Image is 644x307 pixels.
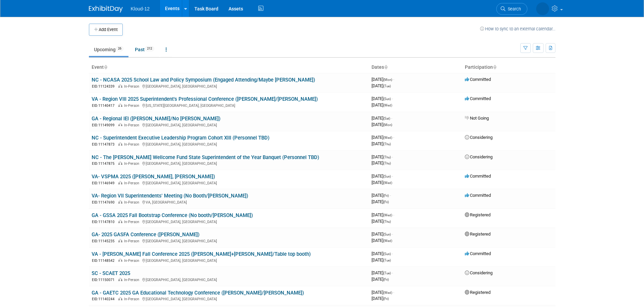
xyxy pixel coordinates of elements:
img: In-Person Event [118,123,122,126]
th: Event [89,62,369,73]
img: In-Person Event [118,258,122,262]
div: [GEOGRAPHIC_DATA], [GEOGRAPHIC_DATA] [92,180,366,186]
div: [GEOGRAPHIC_DATA], [GEOGRAPHIC_DATA] [92,296,366,302]
span: Considering [465,154,493,159]
div: [GEOGRAPHIC_DATA], [GEOGRAPHIC_DATA] [92,257,366,263]
a: NC - The [PERSON_NAME] Wellcome Fund State Superintendent of the Year Banquet (Personnel TBD) [92,154,319,160]
span: Committed [465,251,491,256]
span: EID: 11147875 [92,162,117,165]
img: In-Person Event [118,239,122,242]
span: In-Person [124,84,141,89]
span: In-Person [124,142,141,147]
span: (Tue) [383,271,391,275]
span: [DATE] [372,296,389,301]
span: Registered [465,290,491,295]
div: VA, [GEOGRAPHIC_DATA] [92,199,366,205]
span: In-Person [124,278,141,282]
a: NC - Superintendent Executive Leadership Program Cohort XIII (Personnel TBD) [92,135,269,141]
span: EID: 11148542 [92,259,117,263]
span: [DATE] [372,270,393,275]
a: GA - GSSA 2025 Fall Bootstrap Conference (No booth/[PERSON_NAME]) [92,212,253,218]
a: SC - SCAET 2025 [92,270,130,276]
span: [DATE] [372,174,393,179]
span: Registered [465,232,491,237]
span: (Sat) [383,117,390,120]
div: [GEOGRAPHIC_DATA], [GEOGRAPHIC_DATA] [92,141,366,147]
span: [DATE] [372,77,394,82]
span: (Wed) [383,103,392,107]
span: [DATE] [372,102,392,108]
span: (Mon) [383,123,392,127]
a: GA- 2025 GASFA Conference ([PERSON_NAME]) [92,232,199,238]
a: VA- VSPMA 2025 ([PERSON_NAME], [PERSON_NAME]) [92,174,215,180]
span: Committed [465,174,491,179]
span: - [393,212,394,217]
img: Gabriela Bravo-Chigwere [536,2,549,15]
span: (Sun) [383,97,391,101]
span: - [392,154,393,159]
span: [DATE] [372,122,392,127]
span: [DATE] [372,232,393,237]
span: In-Person [124,239,141,243]
span: - [392,96,393,101]
span: - [393,77,394,82]
span: In-Person [124,297,141,301]
div: [GEOGRAPHIC_DATA], [GEOGRAPHIC_DATA] [92,219,366,224]
div: [GEOGRAPHIC_DATA], [GEOGRAPHIC_DATA] [92,277,366,282]
span: Registered [465,212,491,217]
div: [GEOGRAPHIC_DATA], [GEOGRAPHIC_DATA] [92,160,366,166]
span: In-Person [124,123,141,127]
span: EID: 11150071 [92,278,117,282]
span: (Fri) [383,278,389,281]
img: In-Person Event [118,220,122,223]
a: Sort by Event Name [104,64,107,70]
a: Sort by Participation Type [493,64,496,70]
span: [DATE] [372,238,392,243]
a: VA - [PERSON_NAME] Fall Conference 2025 ([PERSON_NAME]+[PERSON_NAME]/Table top booth) [92,251,311,257]
span: (Tue) [383,258,391,262]
div: [GEOGRAPHIC_DATA], [GEOGRAPHIC_DATA] [92,238,366,244]
img: In-Person Event [118,297,122,300]
a: Search [496,3,527,15]
span: EID: 11146949 [92,181,117,185]
span: In-Person [124,200,141,205]
a: VA - Region VIII 2025 Superintendent's Professional Conference ([PERSON_NAME]/[PERSON_NAME]) [92,96,318,102]
span: (Thu) [383,220,391,223]
span: (Sun) [383,233,391,236]
span: [DATE] [372,257,391,263]
span: (Fri) [383,194,389,197]
span: Search [505,6,521,11]
div: [US_STATE][GEOGRAPHIC_DATA], [GEOGRAPHIC_DATA] [92,102,366,108]
span: EID: 11149099 [92,123,117,127]
span: 26 [116,46,123,51]
span: (Tue) [383,84,391,88]
a: NC - NCASA 2025 School Law and Policy Symposium (Engaged Attending/Maybe [PERSON_NAME]) [92,77,315,83]
span: (Thu) [383,155,391,159]
span: (Sun) [383,175,391,178]
span: [DATE] [372,154,393,159]
span: In-Person [124,161,141,166]
span: EID: 11147873 [92,143,117,146]
span: - [390,193,391,198]
span: Considering [465,135,493,140]
th: Participation [462,62,555,73]
span: [DATE] [372,135,394,140]
button: Add Event [89,24,123,36]
span: [DATE] [372,141,391,146]
span: (Wed) [383,291,392,295]
span: EID: 11140417 [92,104,117,108]
div: [GEOGRAPHIC_DATA], [GEOGRAPHIC_DATA] [92,122,366,128]
a: GA - Regional IEI ([PERSON_NAME]/No [PERSON_NAME]) [92,116,220,122]
a: GA - GAETC 2025 GA Educational Technology Conference ([PERSON_NAME]/[PERSON_NAME]) [92,290,304,296]
span: (Sun) [383,252,391,256]
a: Upcoming26 [89,43,128,56]
span: In-Person [124,220,141,224]
span: - [392,251,393,256]
span: (Wed) [383,181,392,185]
span: [DATE] [372,199,389,204]
span: - [391,116,392,121]
span: EID: 11145235 [92,239,117,243]
img: In-Person Event [118,200,122,204]
img: In-Person Event [118,142,122,146]
div: [GEOGRAPHIC_DATA], [GEOGRAPHIC_DATA] [92,83,366,89]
